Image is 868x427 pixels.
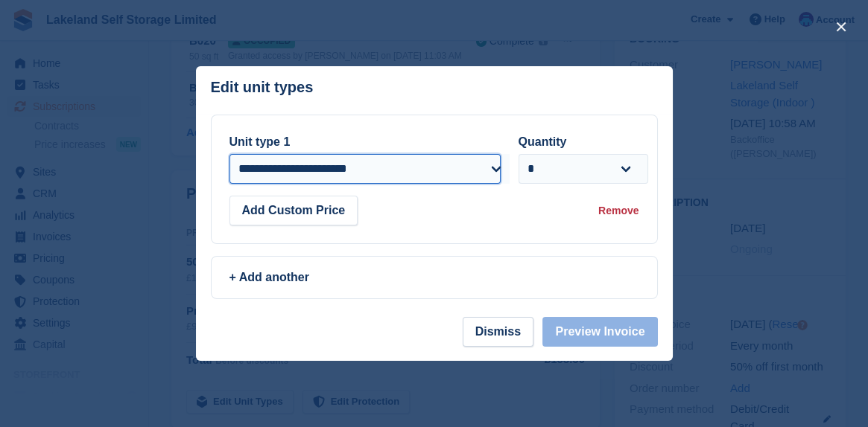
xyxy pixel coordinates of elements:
p: Edit unit types [211,79,314,96]
div: Remove [598,203,639,219]
label: Quantity [519,135,567,148]
button: Preview Invoice [542,317,657,347]
button: Add Custom Price [229,196,358,225]
button: Dismiss [463,317,533,347]
label: Unit type 1 [229,135,291,148]
button: close [829,15,853,39]
a: + Add another [211,256,658,299]
div: + Add another [229,269,639,286]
